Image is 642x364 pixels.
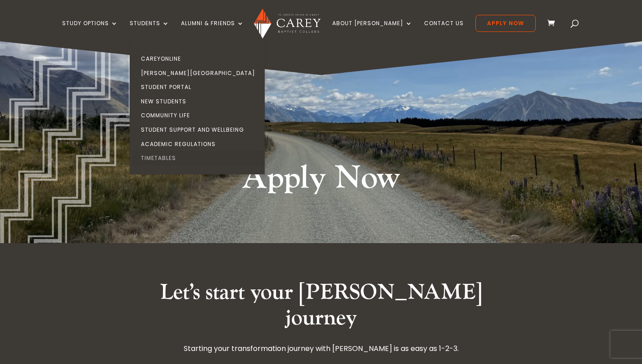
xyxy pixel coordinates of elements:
[132,94,267,109] a: New Students
[152,342,490,355] p: Starting your transformation journey with [PERSON_NAME] is as easy as 1-2-3.
[62,20,118,41] a: Study Options
[332,20,412,41] a: About [PERSON_NAME]
[424,20,464,41] a: Contact Us
[132,151,267,165] a: Timetables
[132,108,267,123] a: Community Life
[130,20,169,41] a: Students
[152,157,490,204] h1: Apply Now
[132,66,267,80] a: [PERSON_NAME][GEOGRAPHIC_DATA]
[132,80,267,94] a: Student Portal
[132,52,267,66] a: CareyOnline
[475,15,536,32] a: Apply Now
[132,123,267,137] a: Student Support and Wellbeing
[181,20,244,41] a: Alumni & Friends
[132,137,267,151] a: Academic Regulations
[152,280,490,336] h2: Let’s start your [PERSON_NAME] journey
[254,9,320,39] img: Carey Baptist College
